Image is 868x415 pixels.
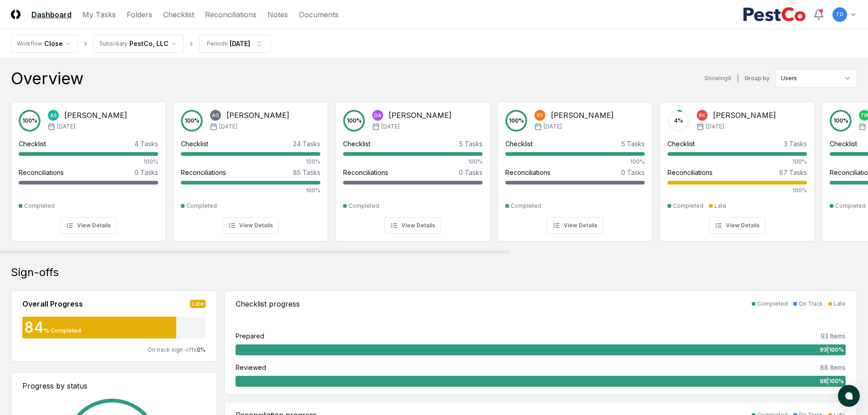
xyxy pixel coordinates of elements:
div: 67 Tasks [779,168,807,177]
div: 0 Tasks [134,168,158,177]
div: 100% [181,158,320,166]
a: 100%AG[PERSON_NAME][DATE]Checklist24 Tasks100%Reconciliations85 Tasks100%CompletedView Details [173,95,328,241]
button: View Details [709,217,765,234]
div: Periods [207,40,228,48]
a: Dashboard [31,9,72,20]
span: RK [699,112,705,119]
a: 100%RV[PERSON_NAME][DATE]Checklist5 Tasks100%Reconciliations0 TasksCompletedView Details [498,95,652,241]
div: Overall Progress [22,298,83,309]
a: My Tasks [82,9,116,20]
nav: breadcrumb [11,35,271,53]
div: On Track [799,300,823,308]
a: 4%RK[PERSON_NAME][DATE]Checklist3 Tasks100%Reconciliations67 Tasks100%CompletedLateView Details [660,95,815,241]
img: PestCo logo [743,7,806,22]
div: Checklist [505,139,533,149]
div: 84 [22,320,44,335]
span: [DATE] [544,123,562,131]
a: 100%AS[PERSON_NAME][DATE]Checklist4 Tasks100%Reconciliations0 TasksCompletedView Details [11,95,166,241]
a: Checklist [163,9,194,20]
span: AS [50,112,56,119]
div: 24 Tasks [293,139,320,149]
span: [DATE] [706,123,724,131]
div: 88 Items [820,363,846,372]
div: Reconciliations [19,168,64,177]
div: 5 Tasks [621,139,645,149]
div: Checklist progress [236,298,300,309]
button: View Details [385,217,441,234]
button: TD [832,6,848,23]
div: 100% [19,158,158,166]
a: Reconciliations [205,9,257,20]
div: % Completed [44,327,81,335]
div: Reconciliations [505,168,550,177]
button: atlas-launcher [838,385,860,407]
div: Completed [835,202,866,210]
div: 100% [668,158,807,166]
div: Subsidiary [99,40,128,48]
div: 100% [343,158,483,166]
div: [PERSON_NAME] [713,110,776,121]
div: 5 Tasks [459,139,483,149]
div: Reviewed [236,363,266,372]
button: View Details [60,217,117,234]
span: 0 % [197,346,205,353]
div: Completed [349,202,379,210]
div: Workflow [17,40,42,48]
div: Prepared [236,331,264,341]
div: 100% [505,158,645,166]
span: [DATE] [57,123,75,131]
span: DA [374,112,381,119]
div: Completed [673,202,704,210]
div: Checklist [19,139,46,149]
div: Reconciliations [181,168,226,177]
a: Notes [267,9,288,20]
div: Progress by status [22,380,205,391]
span: [DATE] [219,123,237,131]
a: Folders [127,9,152,20]
div: Checklist [343,139,370,149]
div: Completed [511,202,541,210]
div: Checklist [830,139,857,149]
div: [PERSON_NAME] [551,110,614,121]
div: [PERSON_NAME] [64,110,127,121]
span: RV [537,112,543,119]
div: Checklist [668,139,695,149]
div: Late [714,202,726,210]
div: Overview [11,69,83,87]
button: Periods[DATE] [199,35,271,53]
span: On track sign-offs [148,346,197,353]
div: [PERSON_NAME] [226,110,289,121]
a: 100%DA[PERSON_NAME][DATE]Checklist5 Tasks100%Reconciliations0 TasksCompletedView Details [335,95,490,241]
div: Completed [757,300,788,308]
span: [DATE] [381,123,400,131]
img: Logo [11,10,21,19]
div: 85 Tasks [293,168,320,177]
button: View Details [222,217,279,234]
div: 3 Tasks [784,139,807,149]
button: View Details [547,217,603,234]
a: Checklist progressCompletedOn TrackLatePrepared93 Items93|100%Reviewed88 Items88|100% [224,291,857,395]
div: Showing 9 [704,74,731,82]
div: | [737,74,739,83]
div: Completed [186,202,217,210]
div: Reconciliations [668,168,713,177]
span: 93 | 100 % [820,346,844,354]
div: 0 Tasks [459,168,483,177]
div: Late [190,300,205,308]
div: 0 Tasks [621,168,645,177]
div: 100% [668,186,807,195]
div: [PERSON_NAME] [389,110,452,121]
div: Sign-offs [11,265,857,280]
span: AG [212,112,219,119]
div: 100% [181,186,320,195]
div: Completed [24,202,55,210]
div: 93 Items [821,331,846,341]
a: Documents [299,9,339,20]
label: Group by [745,76,770,81]
div: Reconciliations [343,168,388,177]
div: Late [834,300,846,308]
span: TD [836,11,843,18]
div: 4 Tasks [134,139,158,149]
span: 88 | 100 % [820,377,844,385]
div: [DATE] [230,39,250,48]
